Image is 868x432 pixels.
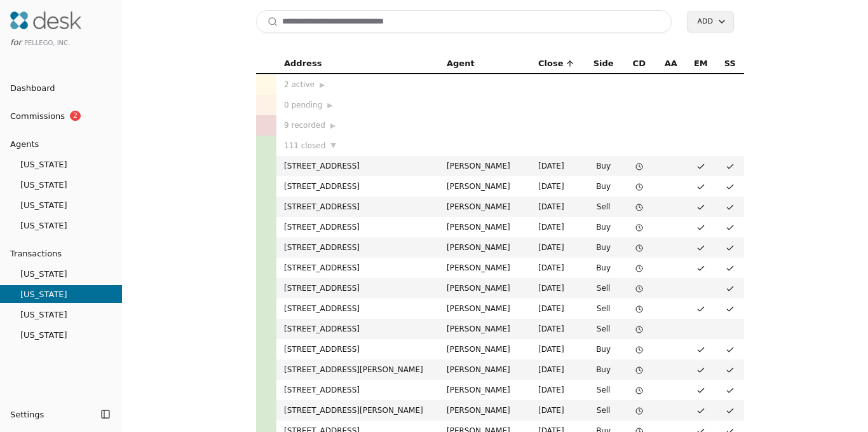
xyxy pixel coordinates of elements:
[531,176,585,197] td: [DATE]
[538,57,563,71] span: Close
[531,237,585,258] td: [DATE]
[531,156,585,176] td: [DATE]
[531,359,585,380] td: [DATE]
[276,176,439,197] td: [STREET_ADDRESS]
[585,400,622,421] td: Sell
[330,140,336,151] span: ▼
[585,156,622,176] td: Buy
[276,197,439,217] td: [STREET_ADDRESS]
[330,120,336,132] span: ▶
[531,278,585,298] td: [DATE]
[284,139,325,152] span: 111 closed
[585,217,622,237] td: Buy
[439,156,531,176] td: [PERSON_NAME]
[276,319,439,339] td: [STREET_ADDRESS]
[439,197,531,217] td: [PERSON_NAME]
[284,119,431,132] div: 9 recorded
[585,237,622,258] td: Buy
[276,258,439,278] td: [STREET_ADDRESS]
[439,237,531,258] td: [PERSON_NAME]
[5,404,97,424] button: Settings
[10,408,44,421] span: Settings
[327,100,332,111] span: ▶
[276,400,439,421] td: [STREET_ADDRESS][PERSON_NAME]
[585,298,622,319] td: Sell
[70,111,81,121] span: 2
[447,57,475,71] span: Agent
[276,156,439,176] td: [STREET_ADDRESS]
[665,57,677,71] span: AA
[633,57,646,71] span: CD
[585,278,622,298] td: Sell
[276,359,439,380] td: [STREET_ADDRESS][PERSON_NAME]
[585,380,622,400] td: Sell
[320,80,325,91] span: ▶
[276,217,439,237] td: [STREET_ADDRESS]
[531,380,585,400] td: [DATE]
[439,258,531,278] td: [PERSON_NAME]
[276,339,439,359] td: [STREET_ADDRESS]
[531,197,585,217] td: [DATE]
[439,319,531,339] td: [PERSON_NAME]
[24,39,70,46] span: Pellego, Inc.
[276,237,439,258] td: [STREET_ADDRESS]
[439,380,531,400] td: [PERSON_NAME]
[284,99,431,111] div: 0 pending
[10,38,22,47] span: for
[687,11,734,32] button: Add
[531,258,585,278] td: [DATE]
[585,197,622,217] td: Sell
[531,319,585,339] td: [DATE]
[439,298,531,319] td: [PERSON_NAME]
[585,258,622,278] td: Buy
[439,278,531,298] td: [PERSON_NAME]
[439,400,531,421] td: [PERSON_NAME]
[585,176,622,197] td: Buy
[284,57,322,71] span: Address
[531,298,585,319] td: [DATE]
[531,339,585,359] td: [DATE]
[439,339,531,359] td: [PERSON_NAME]
[585,319,622,339] td: Sell
[593,57,614,71] span: Side
[439,359,531,380] td: [PERSON_NAME]
[439,176,531,197] td: [PERSON_NAME]
[276,278,439,298] td: [STREET_ADDRESS]
[531,217,585,237] td: [DATE]
[276,298,439,319] td: [STREET_ADDRESS]
[694,57,708,71] span: EM
[724,57,736,71] span: SS
[10,11,81,29] img: Desk
[439,217,531,237] td: [PERSON_NAME]
[585,359,622,380] td: Buy
[585,339,622,359] td: Buy
[284,78,431,91] div: 2 active
[531,400,585,421] td: [DATE]
[276,380,439,400] td: [STREET_ADDRESS]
